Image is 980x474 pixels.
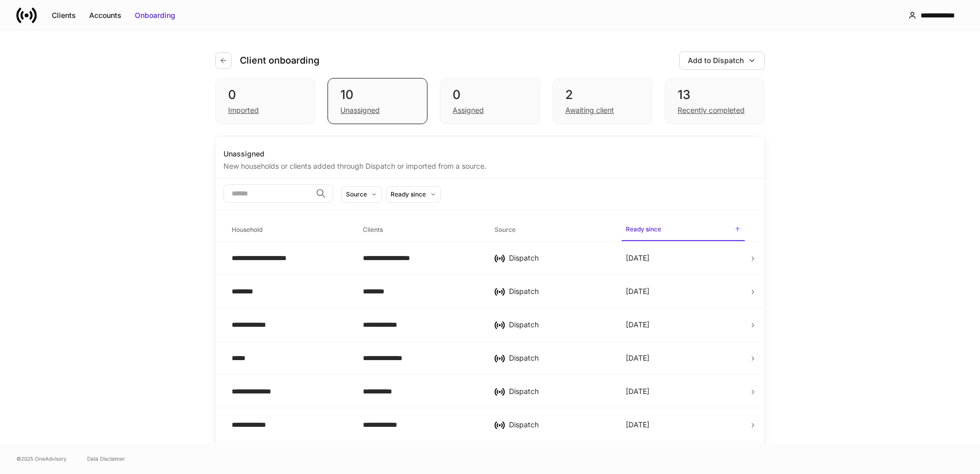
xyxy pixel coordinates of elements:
[565,105,614,115] div: Awaiting client
[232,225,262,234] h6: Household
[223,159,757,171] div: New households or clients added through Dispatch or imported from a source.
[228,220,351,241] span: Household
[240,54,319,67] h4: Client onboarding
[87,455,125,463] a: Data Disclaimer
[626,386,649,397] p: [DATE]
[341,186,382,203] button: Source
[679,51,765,70] button: Add to Dispatch
[453,87,527,103] div: 0
[509,320,609,330] div: Dispatch
[346,189,367,199] div: Source
[16,455,67,463] span: © 2025 OneAdvisory
[128,7,182,24] button: Onboarding
[391,189,426,199] div: Ready since
[228,87,302,103] div: 0
[509,286,609,297] div: Dispatch
[135,10,175,21] div: Onboarding
[340,87,415,103] div: 10
[626,286,649,297] p: [DATE]
[228,105,259,115] div: Imported
[340,105,380,115] div: Unassigned
[215,78,315,124] div: 0Imported
[509,420,609,430] div: Dispatch
[665,78,765,124] div: 13Recently completed
[89,10,121,21] div: Accounts
[509,253,609,263] div: Dispatch
[491,220,614,241] span: Source
[386,186,441,203] button: Ready since
[678,105,745,115] div: Recently completed
[626,420,649,430] p: [DATE]
[509,353,609,363] div: Dispatch
[626,224,661,234] h6: Ready since
[626,253,649,263] p: [DATE]
[626,320,649,330] p: [DATE]
[440,78,540,124] div: 0Assigned
[363,225,383,234] h6: Clients
[45,7,83,24] button: Clients
[495,225,516,234] h6: Source
[565,87,640,103] div: 2
[328,78,427,124] div: 10Unassigned
[453,105,484,115] div: Assigned
[688,55,744,66] div: Add to Dispatch
[509,386,609,397] div: Dispatch
[553,78,652,124] div: 2Awaiting client
[83,7,128,24] button: Accounts
[626,353,649,363] p: [DATE]
[52,10,76,21] div: Clients
[223,149,757,159] div: Unassigned
[678,87,752,103] div: 13
[359,220,482,241] span: Clients
[622,219,745,241] span: Ready since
